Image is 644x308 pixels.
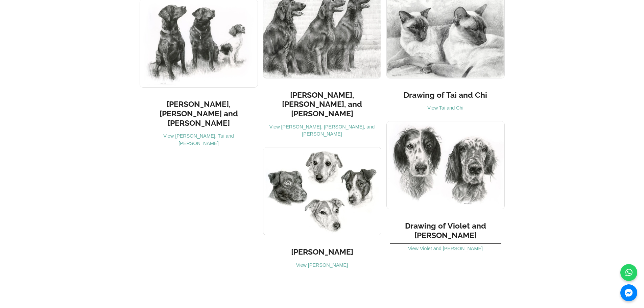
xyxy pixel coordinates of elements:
[427,105,463,111] a: View Tai and Chi
[143,93,255,131] h3: [PERSON_NAME], [PERSON_NAME] and [PERSON_NAME]
[390,214,501,243] h3: Drawing of Violet and [PERSON_NAME]
[163,133,234,146] a: View [PERSON_NAME], Tui and [PERSON_NAME]
[296,262,348,268] a: View [PERSON_NAME]
[620,284,637,301] a: Messenger
[404,84,487,103] h3: Drawing of Tai and Chi
[269,124,375,137] a: View [PERSON_NAME], [PERSON_NAME], and [PERSON_NAME]
[386,121,505,209] img: Violet and Gil – Dog Portraits
[291,240,353,260] h3: [PERSON_NAME]
[620,264,637,281] a: WhatsApp
[408,246,483,251] a: View Violet and [PERSON_NAME]
[263,147,381,235] img: Jack Russells – Pencil Portraits
[266,84,378,122] h3: [PERSON_NAME], [PERSON_NAME], and [PERSON_NAME]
